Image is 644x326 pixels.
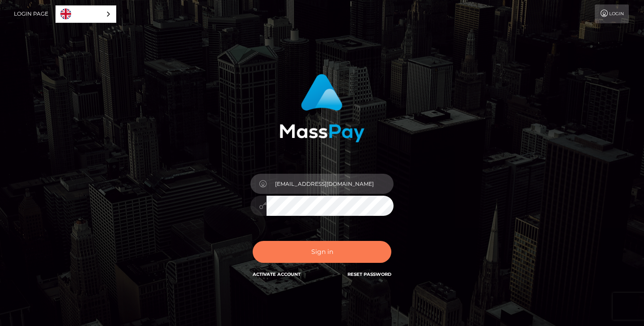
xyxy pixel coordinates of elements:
[347,271,391,277] a: Reset Password
[14,4,48,23] a: Login Page
[267,174,394,194] input: E-mail...
[55,5,116,23] div: Language
[56,6,116,22] a: English
[253,271,301,277] a: Activate Account
[253,241,391,263] button: Sign in
[595,4,629,23] a: Login
[280,74,364,142] img: MassPay Login
[55,5,116,23] aside: Language selected: English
